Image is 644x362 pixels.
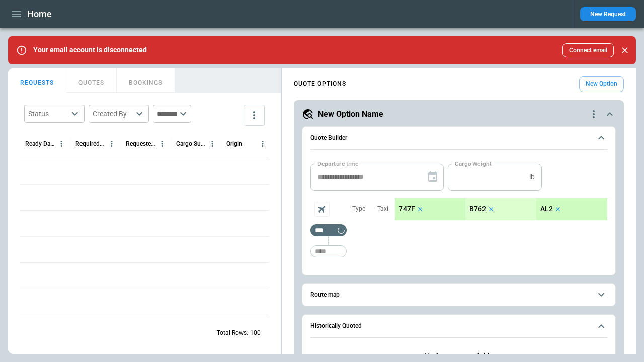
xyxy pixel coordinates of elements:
[310,127,607,150] button: Quote Builder
[244,105,265,126] button: more
[562,43,614,57] button: Connect email
[469,205,486,213] p: B762
[302,108,616,120] button: New Option Namequote-option-actions
[66,68,117,93] button: QUOTES
[117,68,175,93] button: BOOKINGS
[294,82,346,86] h4: QUOTE OPTIONS
[310,224,347,236] div: Too short
[352,205,365,213] p: Type
[28,109,68,119] div: Status
[8,68,66,93] button: REQUESTS
[250,329,261,337] p: 100
[395,198,607,220] div: scrollable content
[540,205,553,213] p: AL2
[75,140,105,147] div: Required Date & Time (UTC)
[310,245,347,257] div: Too short
[318,109,383,120] h5: New Option Name
[317,159,359,168] label: Departure time
[310,292,340,298] h6: Route map
[33,46,147,54] p: Your email account is disconnected
[256,137,269,150] button: Origin column menu
[206,137,219,150] button: Cargo Summary column menu
[226,140,243,147] div: Origin
[27,8,52,20] h1: Home
[310,164,607,262] div: Quote Builder
[529,173,535,182] p: lb
[217,329,248,337] p: Total Rows:
[618,39,632,61] div: dismiss
[93,109,133,119] div: Created By
[399,205,415,213] p: 747F
[618,43,632,57] button: Close
[310,323,362,329] h6: Historically Quoted
[455,159,492,168] label: Cargo Weight
[310,315,607,338] button: Historically Quoted
[580,7,636,21] button: New Request
[377,205,388,213] p: Taxi
[55,137,68,150] button: Ready Date & Time (UTC) column menu
[588,108,600,120] div: quote-option-actions
[126,140,155,147] div: Requested Route
[155,137,169,150] button: Requested Route column menu
[579,76,624,92] button: New Option
[310,135,347,141] h6: Quote Builder
[314,202,330,217] span: Aircraft selection
[310,284,607,306] button: Route map
[105,137,118,150] button: Required Date & Time (UTC) column menu
[176,140,206,147] div: Cargo Summary
[25,140,55,147] div: Ready Date & Time (UTC)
